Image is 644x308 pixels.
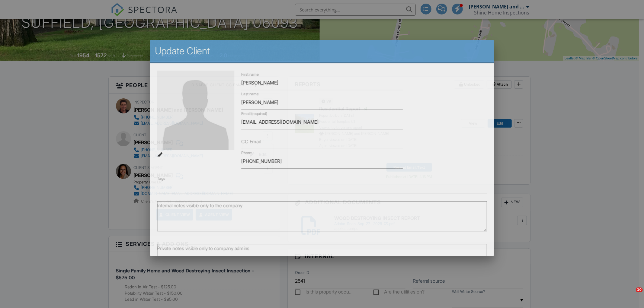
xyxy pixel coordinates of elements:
label: Phone [241,150,252,155]
label: Email (required) [241,111,267,116]
label: Last name [241,91,258,97]
img: default-user-f0147aede5fd5fa78ca7ade42f37bd4542148d508eef1c3d3ea960f66861d68b.jpg [157,71,234,150]
label: Private notes visible only to company admins [157,245,249,251]
span: 10 [636,287,643,292]
label: Internal notes visible only to the company [157,202,242,209]
label: First name [241,71,258,77]
label: CC Email [241,138,260,145]
h2: Update Client [155,45,489,57]
label: Tags [157,176,165,181]
iframe: Intercom live chat [623,287,638,302]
